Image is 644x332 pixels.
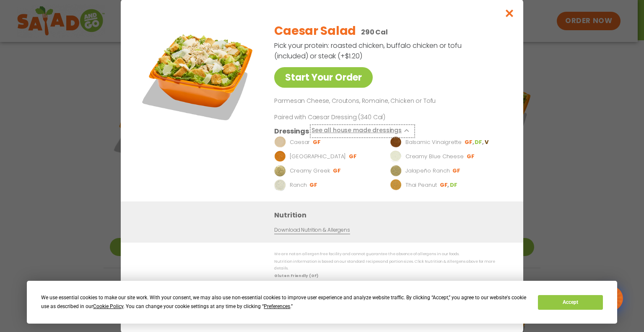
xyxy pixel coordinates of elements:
[274,125,309,136] h3: Dressings
[440,181,450,188] li: GF
[450,181,458,188] li: DF
[274,150,286,162] img: Dressing preview image for BBQ Ranch
[313,138,322,146] li: GF
[475,138,484,146] li: DF
[538,295,602,310] button: Accept
[274,226,350,234] a: Download Nutrition & Allergens
[274,40,463,61] p: Pick your protein: roasted chicken, buffalo chicken or tofu (included) or steak (+$1.20)
[312,125,413,136] button: See all house made dressings
[333,167,342,174] li: GF
[465,138,475,146] li: GF
[274,165,286,176] img: Dressing preview image for Creamy Greek
[93,303,123,309] span: Cookie Policy
[274,209,511,220] h3: Nutrition
[274,251,506,257] p: We are not an allergen free facility and cannot guarantee the absence of allergens in our foods.
[290,138,310,146] p: Caesar
[274,179,286,191] img: Dressing preview image for Ranch
[274,67,373,88] a: Start Your Order
[405,138,462,146] p: Balsamic Vinaigrette
[274,280,506,293] p: While our menu includes ingredients that are made without gluten, our restaurants are not gluten ...
[27,281,617,324] div: Cookie Consent Prompt
[361,27,388,37] p: 290 Cal
[405,166,450,175] p: Jalapeño Ranch
[467,152,475,160] li: GF
[390,136,402,148] img: Dressing preview image for Balsamic Vinaigrette
[41,293,528,311] div: We use essential cookies to make our site work. With your consent, we may also use non-essential ...
[290,180,307,189] p: Ranch
[264,303,290,309] span: Preferences
[309,181,318,188] li: GF
[290,166,330,175] p: Creamy Greek
[274,22,356,40] h2: Caesar Salad
[274,112,429,121] p: Paired with Caesar Dressing (340 Cal)
[485,138,489,146] li: V
[349,152,358,160] li: GF
[452,167,461,174] li: GF
[274,259,506,272] p: Nutrition information is based on our standard recipes and portion sizes. Click Nutrition & Aller...
[390,165,402,176] img: Dressing preview image for Jalapeño Ranch
[140,16,257,133] img: Featured product photo for Caesar Salad
[390,150,402,162] img: Dressing preview image for Creamy Blue Cheese
[274,136,286,148] img: Dressing preview image for Caesar
[405,180,437,189] p: Thai Peanut
[274,96,503,106] p: Parmesan Cheese, Croutons, Romaine, Chicken or Tofu
[405,152,464,160] p: Creamy Blue Cheese
[274,273,318,278] strong: Gluten Friendly (GF)
[290,152,346,160] p: [GEOGRAPHIC_DATA]
[390,179,402,191] img: Dressing preview image for Thai Peanut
